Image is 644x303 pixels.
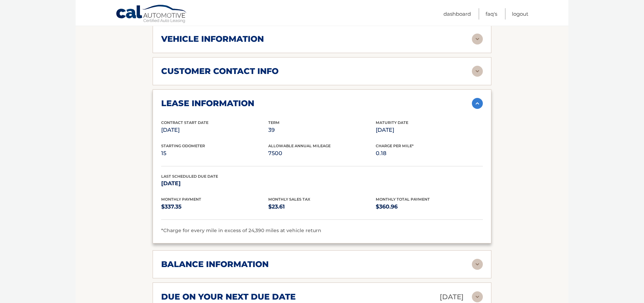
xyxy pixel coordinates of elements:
h2: vehicle information [161,34,264,44]
p: $360.96 [376,202,483,212]
span: Contract Start Date [161,120,208,125]
p: 7500 [268,149,375,158]
span: *Charge for every mile in excess of 24,390 miles at vehicle return [161,227,321,233]
p: 0.18 [376,149,483,158]
h2: lease information [161,98,254,109]
span: Term [268,120,280,125]
span: Monthly Total Payment [376,197,430,202]
p: 15 [161,149,268,158]
a: Dashboard [443,8,471,20]
p: [DATE] [376,125,483,135]
span: Monthly Payment [161,197,201,202]
p: $23.61 [268,202,375,212]
h2: balance information [161,259,269,269]
span: Starting Odometer [161,143,205,148]
span: Allowable Annual Mileage [268,143,331,148]
img: accordion-rest.svg [472,34,483,45]
p: [DATE] [161,179,268,188]
span: Charge Per Mile* [376,143,414,148]
p: [DATE] [440,291,464,303]
a: FAQ's [486,8,497,20]
a: Cal Automotive [116,4,188,24]
img: accordion-rest.svg [472,66,483,77]
span: Monthly Sales Tax [268,197,310,202]
img: accordion-rest.svg [472,259,483,270]
img: accordion-active.svg [472,98,483,109]
p: $337.35 [161,202,268,212]
p: [DATE] [161,125,268,135]
img: accordion-rest.svg [472,291,483,302]
span: Last Scheduled Due Date [161,174,218,179]
h2: customer contact info [161,66,279,76]
span: Maturity Date [376,120,408,125]
p: 39 [268,125,375,135]
h2: due on your next due date [161,292,296,302]
a: Logout [512,8,528,20]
